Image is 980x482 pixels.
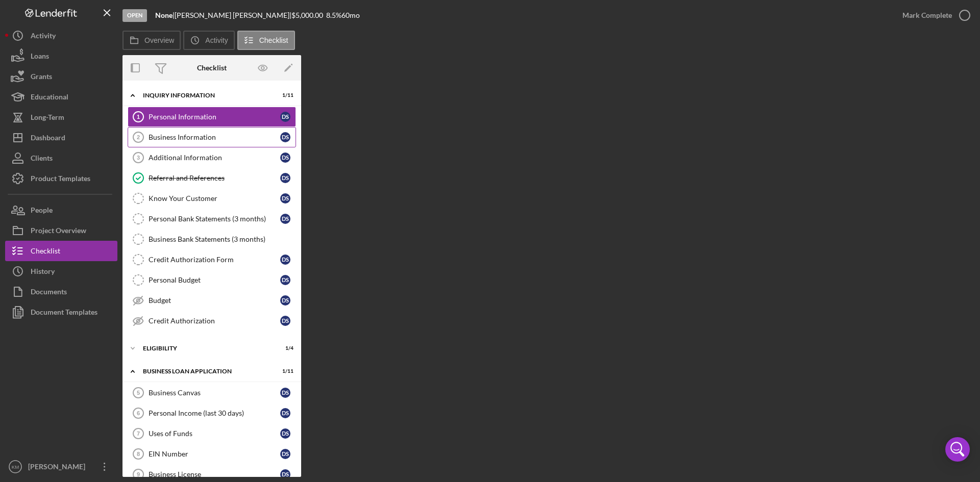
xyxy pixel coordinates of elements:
[149,215,280,223] div: Personal Bank Statements (3 months)
[31,302,97,325] div: Document Templates
[183,31,234,50] button: Activity
[149,154,280,162] div: Additional Information
[137,471,140,477] tspan: 9
[149,235,296,243] div: Business Bank Statements (3 months)
[280,428,290,439] div: D S
[137,134,140,140] tspan: 2
[128,188,296,209] a: Know Your CustomerDS
[31,220,86,243] div: Project Overview
[128,383,296,403] a: 5Business CanvasDS
[326,11,341,19] div: 8.5 %
[149,389,280,397] div: Business Canvas
[892,5,975,26] button: Mark Complete
[137,390,140,396] tspan: 5
[31,241,60,264] div: Checklist
[205,36,228,44] label: Activity
[5,456,117,477] button: KM[PERSON_NAME]
[280,132,290,142] div: D S
[31,87,68,110] div: Educational
[149,133,280,141] div: Business Information
[137,430,140,437] tspan: 7
[5,128,117,148] a: Dashboard
[280,214,290,224] div: D S
[137,410,140,416] tspan: 6
[128,403,296,423] a: 6Personal Income (last 30 days)DS
[31,168,90,191] div: Product Templates
[31,66,52,89] div: Grants
[5,107,117,128] a: Long-Term
[137,114,140,120] tspan: 1
[128,168,296,188] a: Referral and ReferencesDS
[155,11,175,19] div: |
[155,11,173,19] b: None
[280,408,290,418] div: D S
[5,220,117,241] button: Project Overview
[144,36,174,44] label: Overview
[237,31,295,50] button: Checklist
[149,113,280,121] div: Personal Information
[122,31,181,50] button: Overview
[143,92,268,98] div: INQUIRY INFORMATION
[280,153,290,163] div: D S
[275,368,293,374] div: 1 / 11
[122,9,147,22] div: Open
[275,92,293,98] div: 1 / 11
[12,464,19,470] text: KM
[31,26,56,48] div: Activity
[291,11,326,19] div: $5,000.00
[280,388,290,398] div: D S
[149,296,280,305] div: Budget
[5,26,117,46] button: Activity
[31,107,64,130] div: Long-Term
[5,241,117,261] button: Checklist
[128,270,296,290] a: Personal BudgetDS
[149,429,280,438] div: Uses of Funds
[945,437,970,462] div: Open Intercom Messenger
[128,147,296,168] a: 3Additional InformationDS
[31,261,55,284] div: History
[5,66,117,87] button: Grants
[280,275,290,285] div: D S
[341,11,360,19] div: 60 mo
[128,249,296,270] a: Credit Authorization FormDS
[128,229,296,249] a: Business Bank Statements (3 months)
[143,345,268,351] div: Eligibility
[128,127,296,147] a: 2Business InformationDS
[31,46,49,69] div: Loans
[5,282,117,302] a: Documents
[149,450,280,458] div: EIN Number
[5,46,117,66] a: Loans
[149,317,280,325] div: Credit Authorization
[31,148,53,171] div: Clients
[902,5,952,26] div: Mark Complete
[128,423,296,444] a: 7Uses of FundsDS
[128,444,296,464] a: 8EIN NumberDS
[128,107,296,127] a: 1Personal InformationDS
[5,302,117,322] button: Document Templates
[5,168,117,189] button: Product Templates
[137,155,140,161] tspan: 3
[149,194,280,202] div: Know Your Customer
[259,36,288,44] label: Checklist
[149,470,280,478] div: Business License
[149,409,280,417] div: Personal Income (last 30 days)
[5,261,117,282] button: History
[280,316,290,326] div: D S
[280,449,290,459] div: D S
[175,11,291,19] div: [PERSON_NAME] [PERSON_NAME] |
[5,200,117,220] button: People
[280,255,290,265] div: D S
[31,128,65,150] div: Dashboard
[5,87,117,107] a: Educational
[143,368,268,374] div: BUSINESS LOAN APPLICATION
[26,456,92,479] div: [PERSON_NAME]
[197,64,227,72] div: Checklist
[5,148,117,168] button: Clients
